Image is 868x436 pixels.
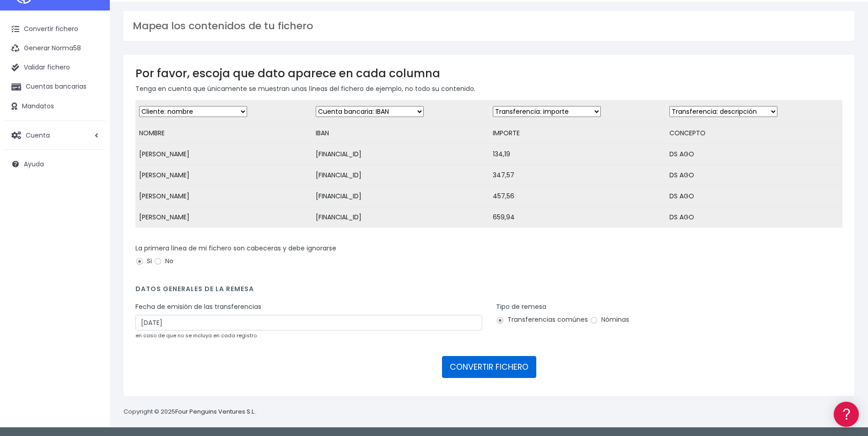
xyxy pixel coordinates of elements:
[9,245,174,261] button: Contáctanos
[9,196,174,210] a: General
[135,244,336,253] label: La primera línea de mi fichero son cabeceras y debe ignorarse
[135,186,312,207] td: [PERSON_NAME]
[135,302,261,312] label: Fecha de emisión de las transferencias
[5,126,105,145] a: Cuenta
[442,356,536,378] button: CONVERTIR FICHERO
[9,78,174,92] a: Información general
[489,186,666,207] td: 457,56
[135,285,842,298] h4: Datos generales de la remesa
[666,144,842,165] td: DS AGO
[9,130,174,144] a: Problemas habituales
[496,315,588,324] label: Transferencias comúnes
[666,165,842,186] td: DS AGO
[175,407,255,416] a: Four Penguins Ventures S.L.
[496,302,546,312] label: Tipo de remesa
[5,20,105,39] a: Convertir fichero
[135,256,152,266] label: Si
[489,207,666,228] td: 659,94
[312,165,489,186] td: [FINANCIAL_ID]
[9,219,174,228] div: Programadores
[135,207,312,228] td: [PERSON_NAME]
[5,77,105,96] a: Cuentas bancarias
[124,407,257,417] p: Copyright © 2025 .
[126,263,176,272] a: POWERED BY ENCHANT
[135,144,312,165] td: [PERSON_NAME]
[9,234,174,248] a: API
[154,256,173,266] label: No
[5,97,105,116] a: Mandatos
[135,165,312,186] td: [PERSON_NAME]
[666,186,842,207] td: DS AGO
[26,130,50,139] span: Cuenta
[5,58,105,77] a: Validar fichero
[9,64,174,72] div: Información general
[135,123,312,144] td: NOMBRE
[24,160,44,169] span: Ayuda
[312,144,489,165] td: [FINANCIAL_ID]
[5,154,105,174] a: Ayuda
[312,123,489,144] td: IBAN
[135,67,842,80] h3: Por favor, escoja que dato aparece en cada columna
[489,165,666,186] td: 347,57
[9,116,174,130] a: Formatos
[489,123,666,144] td: IMPORTE
[9,144,174,158] a: Videotutoriales
[9,181,174,190] div: Facturación
[135,84,842,94] p: Tenga en cuenta que únicamente se muestran unas líneas del fichero de ejemplo, no todo su contenido.
[135,332,257,339] small: en caso de que no se incluya en cada registro
[5,39,105,58] a: Generar Norma58
[312,207,489,228] td: [FINANCIAL_ID]
[133,20,845,32] h3: Mapea los contenidos de tu fichero
[666,123,842,144] td: CONCEPTO
[666,207,842,228] td: DS AGO
[312,186,489,207] td: [FINANCIAL_ID]
[590,315,629,324] label: Nóminas
[9,101,174,110] div: Convertir ficheros
[489,144,666,165] td: 134,19
[9,158,174,172] a: Perfiles de empresas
